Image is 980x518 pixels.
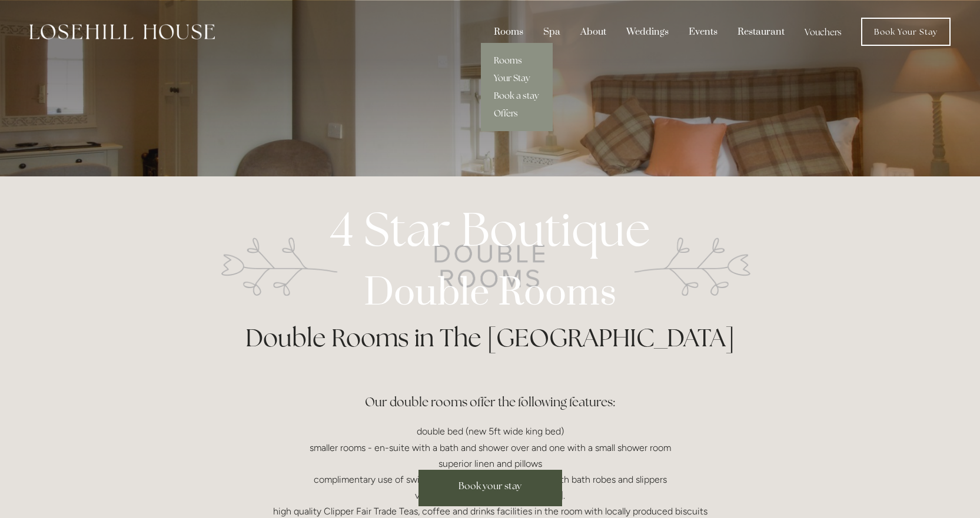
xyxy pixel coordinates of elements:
a: Offers [481,105,553,122]
h3: Our double rooms offer the following features: [209,367,772,415]
a: Vouchers [796,21,851,43]
span: Book your stay [459,480,521,492]
img: Losehill House [29,24,215,39]
a: Book Your Stay [861,18,951,46]
a: Your Stay [481,69,553,87]
div: About [572,21,615,43]
strong: Double Rooms [364,269,617,318]
h1: Double Rooms in The [GEOGRAPHIC_DATA] [209,320,772,355]
div: Weddings [617,21,677,43]
a: Book your stay [418,470,562,506]
a: Rooms [481,52,553,69]
p: 4 Star Boutique [228,206,753,253]
div: Restaurant [729,21,793,43]
a: Book a stay [481,87,553,105]
div: Rooms [485,21,532,43]
div: Spa [534,21,569,43]
div: Events [680,21,726,43]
